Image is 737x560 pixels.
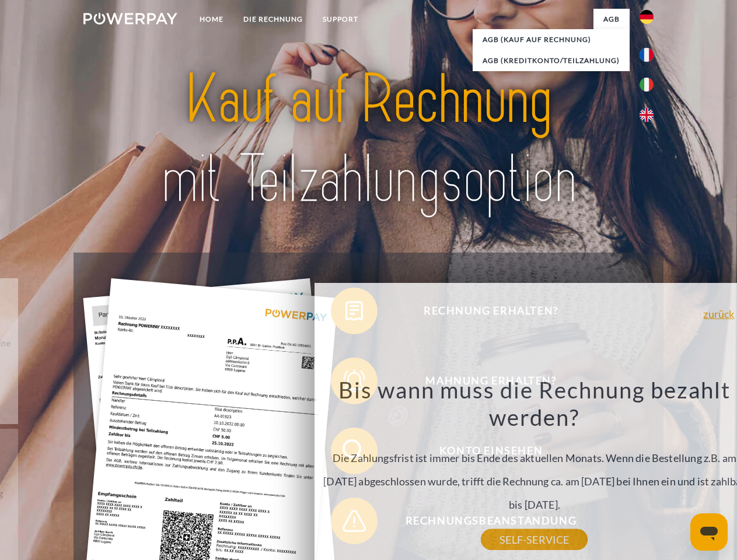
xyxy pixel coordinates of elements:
[640,10,654,24] img: de
[640,78,654,92] img: it
[690,513,728,551] iframe: Schaltfläche zum Öffnen des Messaging-Fensters
[640,48,654,62] img: fr
[83,13,177,24] img: logo-powerpay-white.svg
[593,9,630,30] a: agb
[233,9,313,30] a: DIE RECHNUNG
[703,309,734,319] a: zurück
[640,108,654,122] img: en
[473,50,630,71] a: AGB (Kreditkonto/Teilzahlung)
[313,9,368,30] a: SUPPORT
[190,9,233,30] a: Home
[481,529,588,550] a: SELF-SERVICE
[111,56,626,223] img: title-powerpay_de.svg
[473,29,630,50] a: AGB (Kauf auf Rechnung)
